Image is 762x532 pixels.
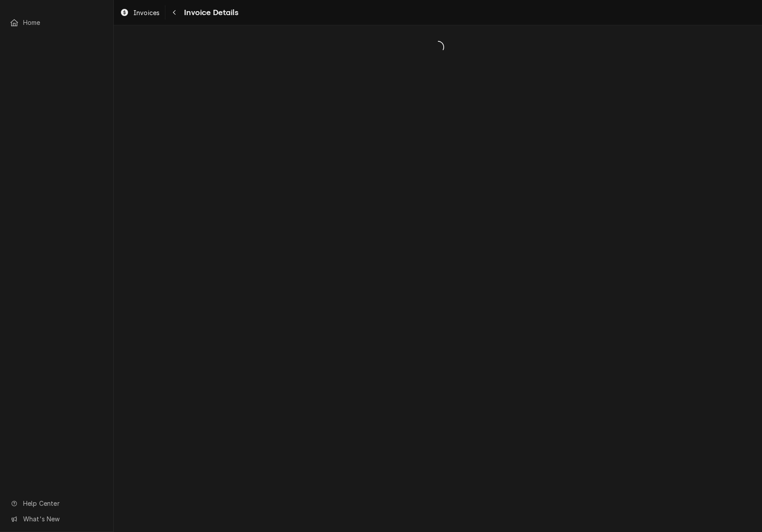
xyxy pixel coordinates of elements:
a: Go to Help Center [5,496,108,511]
span: Invoices [133,8,160,17]
a: Go to What's New [5,512,108,526]
span: Help Center [23,499,103,508]
span: What's New [23,514,103,524]
button: Navigate back [167,5,181,20]
a: Invoices [116,5,163,20]
span: Home [23,18,104,27]
span: Invoice Details [181,7,238,19]
span: Loading... [114,38,762,56]
a: Home [5,15,108,30]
